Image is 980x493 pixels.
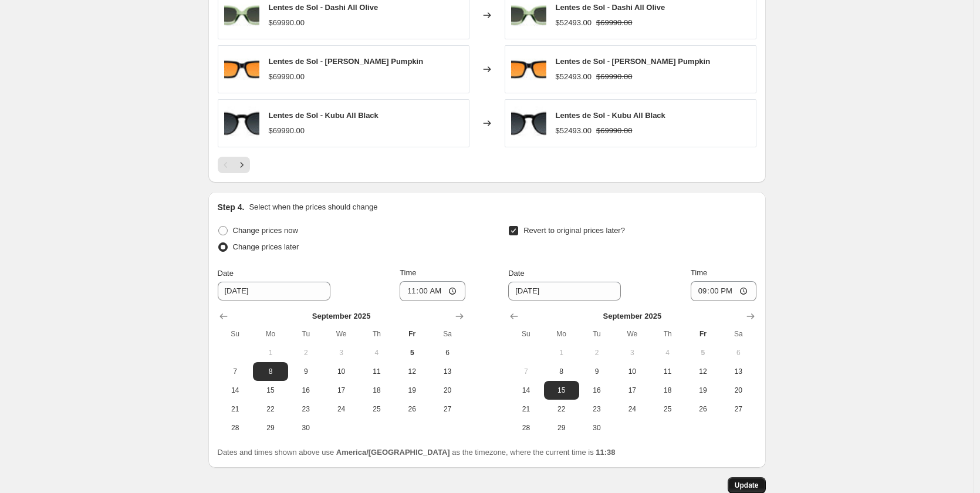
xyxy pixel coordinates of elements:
[359,362,394,381] button: Thursday September 11 2025
[691,268,707,277] span: Time
[619,348,645,357] span: 3
[218,157,250,173] nav: Pagination
[288,381,323,400] button: Tuesday September 16 2025
[430,362,465,381] button: Saturday September 13 2025
[364,367,390,376] span: 11
[269,57,424,66] span: Lentes de Sol - [PERSON_NAME] Pumpkin
[224,106,259,141] img: Frontal_3_copia_1280x_progressive_jpg_80x.jpg
[691,281,756,301] input: 12:00
[269,3,379,12] span: Lentes de Sol - Dashi All Olive
[556,125,592,137] div: $52493.00
[544,325,579,343] th: Monday
[399,329,425,339] span: Fr
[725,348,751,357] span: 6
[579,325,614,343] th: Tuesday
[293,423,319,433] span: 30
[394,362,430,381] button: Friday September 12 2025
[549,367,575,376] span: 8
[654,386,680,395] span: 18
[218,448,616,457] span: Dates and times shown above use as the timezone, where the current time is
[249,201,377,213] p: Select when the prices should change
[323,381,359,400] button: Wednesday September 17 2025
[654,329,680,339] span: Th
[596,71,632,83] strike: $69990.00
[614,400,650,418] button: Wednesday September 24 2025
[556,17,592,29] div: $52493.00
[619,367,645,376] span: 10
[556,71,592,83] div: $52493.00
[359,325,394,343] th: Thursday
[508,325,543,343] th: Sunday
[328,329,354,339] span: We
[654,367,680,376] span: 11
[269,111,379,120] span: Lentes de Sol - Kubu All Black
[293,329,319,339] span: Tu
[288,343,323,362] button: Tuesday September 2 2025
[364,348,390,357] span: 4
[596,17,632,29] strike: $69990.00
[549,423,575,433] span: 29
[690,348,716,357] span: 5
[218,418,253,437] button: Sunday September 28 2025
[506,308,522,325] button: Show previous month, August 2025
[399,404,425,414] span: 26
[511,106,546,141] img: Frontal_3_copia_1280x_progressive_jpg_80x.jpg
[549,329,575,339] span: Mo
[544,418,579,437] button: Monday September 29 2025
[513,423,539,433] span: 28
[359,400,394,418] button: Thursday September 25 2025
[584,404,610,414] span: 23
[549,348,575,357] span: 1
[513,386,539,395] span: 14
[742,308,759,325] button: Show next month, October 2025
[614,343,650,362] button: Wednesday September 3 2025
[725,329,751,339] span: Sa
[258,404,283,414] span: 22
[725,386,751,395] span: 20
[288,362,323,381] button: Tuesday September 9 2025
[218,282,330,300] input: 9/5/2025
[336,448,450,457] b: America/[GEOGRAPHIC_DATA]
[619,386,645,395] span: 17
[614,325,650,343] th: Wednesday
[234,157,250,173] button: Next
[685,381,721,400] button: Friday September 19 2025
[544,343,579,362] button: Monday September 1 2025
[288,418,323,437] button: Tuesday September 30 2025
[293,386,319,395] span: 16
[654,404,680,414] span: 25
[258,367,283,376] span: 8
[735,481,759,490] span: Update
[508,269,524,278] span: Date
[556,57,711,66] span: Lentes de Sol - [PERSON_NAME] Pumpkin
[579,343,614,362] button: Tuesday September 2 2025
[269,17,305,29] div: $69990.00
[364,404,390,414] span: 25
[584,367,610,376] span: 9
[430,381,465,400] button: Saturday September 20 2025
[721,325,756,343] th: Saturday
[511,52,546,87] img: thabo-black-pumpkin-frontal_1280x_progressive_jpg_80x.jpg
[690,367,716,376] span: 12
[579,400,614,418] button: Tuesday September 23 2025
[233,226,298,235] span: Change prices now
[364,329,390,339] span: Th
[544,381,579,400] button: Monday September 15 2025
[654,348,680,357] span: 4
[253,400,288,418] button: Monday September 22 2025
[690,404,716,414] span: 26
[218,325,253,343] th: Sunday
[328,386,354,395] span: 17
[508,381,543,400] button: Sunday September 14 2025
[364,386,390,395] span: 18
[328,404,354,414] span: 24
[721,400,756,418] button: Saturday September 27 2025
[685,325,721,343] th: Friday
[513,329,539,339] span: Su
[614,362,650,381] button: Wednesday September 10 2025
[650,400,685,418] button: Thursday September 25 2025
[394,381,430,400] button: Friday September 19 2025
[293,404,319,414] span: 23
[218,269,234,278] span: Date
[556,3,665,12] span: Lentes de Sol - Dashi All Olive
